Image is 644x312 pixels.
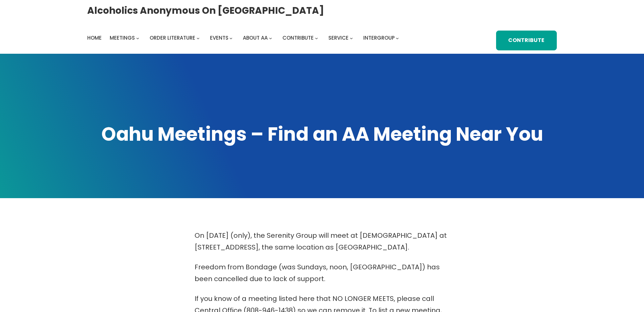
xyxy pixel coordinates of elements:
button: Order Literature submenu [197,37,200,40]
button: Meetings submenu [136,37,139,40]
a: Contribute [496,31,557,50]
a: Service [328,33,348,43]
button: Service submenu [350,37,353,40]
span: About AA [243,34,268,41]
span: Service [328,34,348,41]
a: Events [210,33,228,43]
button: Intergroup submenu [396,37,399,40]
span: Contribute [282,34,314,41]
p: Freedom from Bondage (was Sundays, noon, [GEOGRAPHIC_DATA]) has been cancelled due to lack of sup... [195,261,449,285]
button: About AA submenu [269,37,272,40]
a: Intergroup [363,33,395,43]
button: Events submenu [229,37,232,40]
span: Home [87,34,102,41]
nav: Intergroup [87,33,401,43]
span: Meetings [110,34,135,41]
span: Intergroup [363,34,395,41]
button: Contribute submenu [315,37,318,40]
span: Order Literature [150,34,195,41]
a: Contribute [282,33,314,43]
p: On [DATE] (only), the Serenity Group will meet at [DEMOGRAPHIC_DATA] at [STREET_ADDRESS], the sam... [195,230,449,253]
a: About AA [243,33,268,43]
span: Events [210,34,228,41]
a: Alcoholics Anonymous on [GEOGRAPHIC_DATA] [87,2,324,19]
a: Meetings [110,33,135,43]
a: Home [87,33,102,43]
h1: Oahu Meetings – Find an AA Meeting Near You [87,122,557,147]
